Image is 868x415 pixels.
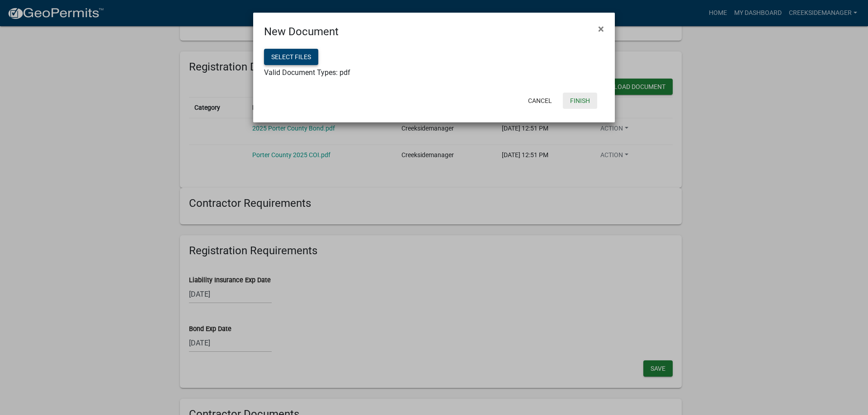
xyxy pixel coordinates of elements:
h4: New Document [264,23,339,40]
span: × [598,23,604,35]
button: Finish [563,93,597,109]
span: Valid Document Types: pdf [264,68,350,77]
button: Close [591,16,611,42]
button: Select files [264,49,318,65]
button: Cancel [521,93,559,109]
